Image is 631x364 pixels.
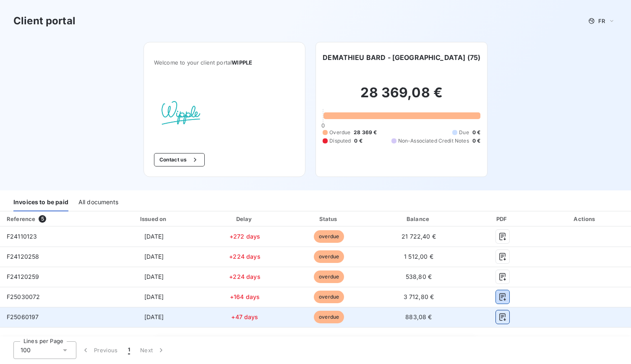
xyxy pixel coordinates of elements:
span: 883,08 € [405,313,432,320]
span: overdue [314,230,344,243]
span: F25030072 [7,293,40,300]
span: overdue [314,250,344,263]
div: All documents [78,194,118,211]
span: [DATE] [144,293,164,300]
span: Overdue [329,129,350,136]
div: Issued on [106,215,202,223]
span: Due [459,129,469,136]
div: PDF [467,215,538,223]
span: 28 369 € [354,129,377,136]
span: [DATE] [144,313,164,320]
span: WIPPLE [232,59,252,66]
span: F24120258 [7,253,39,260]
div: Delay [205,215,284,223]
span: +47 days [231,313,258,320]
h3: Client portal [13,13,76,29]
span: FR [598,18,605,24]
span: 0 [321,122,325,129]
span: +224 days [229,253,260,260]
div: Balance [374,215,464,223]
span: overdue [314,291,344,303]
h2: 28 369,08 € [323,84,480,109]
span: +164 days [230,293,260,300]
span: +224 days [229,273,260,280]
span: F24120259 [7,273,39,280]
div: Invoices to be paid [13,194,68,211]
span: [DATE] [144,233,164,240]
span: 21 722,40 € [402,233,436,240]
h6: DEMATHIEU BARD - [GEOGRAPHIC_DATA] (75) [323,52,480,62]
span: 538,80 € [406,273,432,280]
span: 5 [39,215,46,223]
span: [DATE] [144,253,164,260]
span: Non-Associated Credit Notes [398,137,469,145]
span: Disputed [329,137,351,145]
span: overdue [314,270,344,283]
span: F25060197 [7,313,39,320]
span: 1 512,00 € [404,253,433,260]
button: Previous [76,341,123,359]
div: Reference [7,216,35,222]
span: 1 [128,346,130,354]
div: Status [288,215,370,223]
button: Next [135,341,170,359]
span: overdue [314,311,344,323]
img: Company logo [154,86,208,140]
span: 0 € [472,137,480,145]
span: F24110123 [7,233,37,240]
span: 0 € [472,129,480,136]
button: 1 [123,341,135,359]
span: +272 days [229,233,260,240]
span: 0 € [354,137,362,145]
span: [DATE] [144,273,164,280]
span: 100 [21,346,31,354]
button: Contact us [154,153,205,166]
span: 3 712,80 € [404,293,434,300]
div: Actions [541,215,629,223]
span: Welcome to your client portal [154,59,295,66]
